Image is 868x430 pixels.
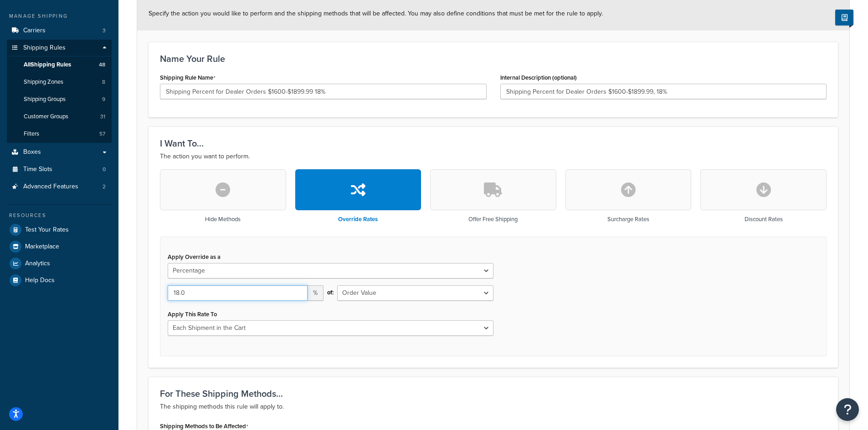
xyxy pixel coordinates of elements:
[23,44,66,52] span: Shipping Rules
[160,74,216,81] label: Shipping Rule Name
[607,216,649,223] h3: Surcharge Rates
[7,126,112,142] a: Filters57
[7,238,112,255] a: Marketplace
[24,130,39,138] span: Filters
[338,216,378,223] h3: Override Rates
[7,40,112,56] a: Shipping Rules
[160,401,827,412] p: The shipping methods this rule will apply to.
[160,138,827,148] h3: I Want To...
[745,216,783,223] h3: Discount Rates
[160,151,827,162] p: The action you want to perform.
[7,74,112,91] a: Shipping Zones8
[7,22,112,39] a: Carriers3
[836,398,859,421] button: Open Resource Center
[100,113,105,121] span: 31
[7,74,112,91] li: Shipping Zones
[327,286,334,299] span: of:
[103,183,106,191] span: 2
[23,148,41,156] span: Boxes
[835,10,853,25] button: Show Help Docs
[500,74,577,81] label: Internal Description (optional)
[308,285,324,301] span: %
[103,166,106,173] span: 0
[99,130,105,138] span: 57
[24,78,63,86] span: Shipping Zones
[7,56,112,73] a: AllShipping Rules48
[25,243,59,251] span: Marketplace
[7,40,112,143] li: Shipping Rules
[160,54,827,64] h3: Name Your Rule
[205,216,241,223] h3: Hide Methods
[7,272,112,288] a: Help Docs
[7,91,112,108] a: Shipping Groups9
[7,126,112,142] li: Filters
[7,144,112,161] a: Boxes
[468,216,518,223] h3: Offer Free Shipping
[25,226,69,234] span: Test Your Rates
[103,27,106,35] span: 3
[7,108,112,125] li: Customer Groups
[7,255,112,272] a: Analytics
[149,9,603,18] span: Specify the action you would like to perform and the shipping methods that will be affected. You ...
[23,183,78,191] span: Advanced Features
[168,253,221,260] label: Apply Override as a
[25,260,50,268] span: Analytics
[102,78,105,86] span: 8
[7,91,112,108] li: Shipping Groups
[7,108,112,125] a: Customer Groups31
[23,27,46,35] span: Carriers
[160,389,827,399] h3: For These Shipping Methods...
[7,178,112,195] li: Advanced Features
[102,96,105,103] span: 9
[7,161,112,178] a: Time Slots0
[7,178,112,195] a: Advanced Features2
[99,61,105,69] span: 48
[25,277,55,284] span: Help Docs
[24,113,68,121] span: Customer Groups
[23,166,52,173] span: Time Slots
[7,222,112,238] a: Test Your Rates
[168,311,217,318] label: Apply This Rate To
[7,212,112,219] div: Resources
[7,161,112,178] li: Time Slots
[7,12,112,20] div: Manage Shipping
[24,96,66,103] span: Shipping Groups
[160,423,248,430] label: Shipping Methods to Be Affected
[24,61,71,69] span: All Shipping Rules
[7,22,112,39] li: Carriers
